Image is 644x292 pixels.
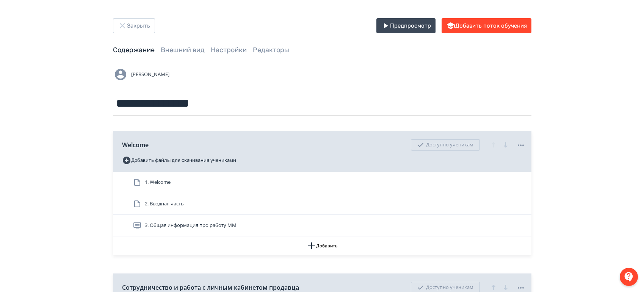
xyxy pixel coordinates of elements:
[145,200,184,208] span: 2. Вводная часть
[253,46,289,54] a: Редакторы
[122,283,299,292] span: Сотрудничество и работа с личным кабинетом продавца
[122,154,236,166] button: Добавить файлы для скачивания учениками
[211,46,247,54] a: Настройки
[376,18,436,33] button: Предпросмотр
[113,193,531,215] div: 2. Вводная часть
[113,215,531,236] div: 3. Общая информация про работу ММ
[113,46,155,54] a: Содержание
[113,172,531,193] div: 1. Welcome
[113,18,155,33] button: Закрыть
[411,139,480,151] div: Доступно ученикам
[145,222,237,229] span: 3. Общая информация про работу ММ
[122,140,149,149] span: Welcome
[442,18,531,33] button: Добавить поток обучения
[161,46,205,54] a: Внешний вид
[131,71,169,78] span: [PERSON_NAME]
[145,179,171,186] span: 1. Welcome
[113,236,531,255] button: Добавить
